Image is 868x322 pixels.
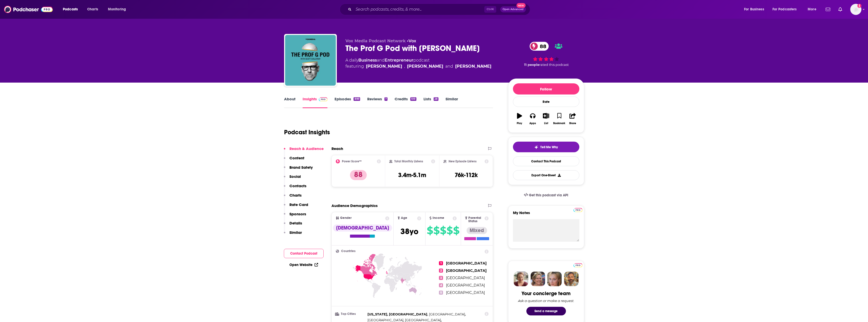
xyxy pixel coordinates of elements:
[341,250,356,253] span: Countries
[433,226,439,235] span: $
[367,312,427,316] span: [US_STATE], [GEOGRAPHIC_DATA]
[539,110,552,128] button: List
[289,212,306,216] p: Sponsors
[289,183,306,188] p: Contacts
[518,299,574,303] div: Ask a question or make a request.
[59,5,84,13] button: open menu
[850,4,861,15] img: User Profile
[574,263,582,267] img: Podchaser Pro
[333,224,392,232] div: [DEMOGRAPHIC_DATA]
[446,268,487,273] span: [GEOGRAPHIC_DATA]
[429,311,466,317] span: ,
[516,3,526,8] span: New
[404,63,405,69] span: ,
[772,6,797,13] span: For Podcasters
[539,63,569,67] span: rated this podcast
[423,97,438,108] a: Lists28
[345,63,491,69] span: featuring
[453,226,459,235] span: $
[284,212,306,221] button: Sponsors
[513,97,579,107] div: Rate
[574,208,582,212] img: Podchaser Pro
[824,5,832,14] a: Show notifications dropdown
[526,307,566,315] button: Send a message
[285,35,336,86] img: The Prof G Pod with Scott Galloway
[439,291,443,295] span: 5
[342,160,362,163] h2: Power Score™
[4,5,53,14] img: Podchaser - Follow, Share and Rate Podcasts
[319,97,328,101] img: Podchaser Pro
[84,5,101,13] a: Charts
[439,261,443,265] span: 1
[63,6,78,13] span: Podcasts
[367,318,441,322] span: [GEOGRAPHIC_DATA], [GEOGRAPHIC_DATA]
[529,193,568,197] span: Get this podcast via API
[446,283,485,288] span: [GEOGRAPHIC_DATA]
[367,97,387,108] a: Reviews7
[331,146,343,151] h2: Reach
[289,174,301,179] p: Social
[524,63,539,67] span: 11 people
[513,83,579,94] button: Follow
[433,216,444,220] span: Income
[544,122,548,125] div: List
[439,269,443,273] span: 2
[409,39,416,43] a: Vox
[108,6,126,13] span: Monitoring
[513,110,526,128] button: Play
[284,183,306,193] button: Contacts
[449,160,476,163] h2: New Episode Listens
[808,6,816,13] span: More
[284,97,296,108] a: About
[484,6,496,13] span: Ctrl K
[535,42,549,51] span: 88
[289,193,302,198] p: Charts
[526,110,539,128] button: Apps
[455,63,491,69] a: Jessica Tarlov
[513,142,579,152] button: tell me why sparkleTell Me Why
[566,110,579,128] button: Share
[520,189,572,201] a: Get this podcast via API
[769,5,804,13] button: open menu
[508,39,584,70] div: 88 11 peoplerated this podcast
[284,146,324,156] button: Reach & Audience
[336,312,365,316] h3: Top Cities
[284,174,301,183] button: Social
[289,230,302,235] p: Similar
[284,230,302,239] button: Similar
[407,63,443,69] a: Ed Elson
[289,263,318,267] a: Open Website
[503,8,524,11] span: Open Advanced
[850,4,861,15] span: Logged in as rpearson
[468,216,484,223] span: Parental Status
[289,165,313,170] p: Brand Safety
[446,261,487,266] span: [GEOGRAPHIC_DATA]
[401,216,407,220] span: Age
[446,97,458,108] a: Similar
[574,207,582,212] a: Pro website
[446,276,485,280] span: [GEOGRAPHIC_DATA]
[354,5,484,13] input: Search podcasts, credits, & more...
[344,4,535,15] div: Search podcasts, credits, & more...
[367,311,428,317] span: ,
[289,202,308,207] p: Rate Card
[303,97,328,108] a: InsightsPodchaser Pro
[284,221,302,230] button: Details
[744,6,764,13] span: For Business
[574,262,582,267] a: Pro website
[358,58,377,63] a: Business
[427,226,433,235] span: $
[289,146,324,151] p: Reach & Audience
[446,290,485,295] span: [GEOGRAPHIC_DATA]
[529,122,536,125] div: Apps
[284,249,324,258] button: Contact Podcast
[513,156,579,166] a: Contact This Podcast
[467,227,487,234] div: Mixed
[513,210,579,219] label: My Notes
[513,170,579,180] button: Export One-Sheet
[500,6,526,12] button: Open AdvancedNew
[741,5,770,13] button: open menu
[104,5,133,13] button: open menu
[335,97,360,108] a: Episodes899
